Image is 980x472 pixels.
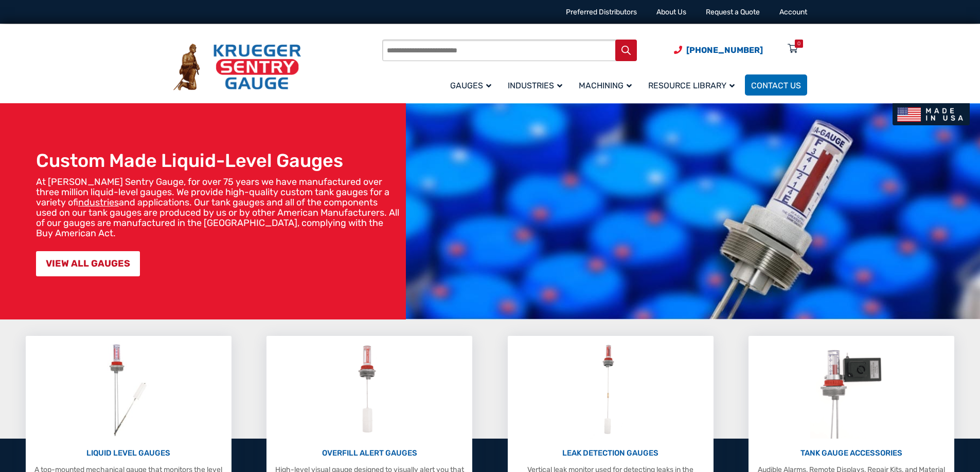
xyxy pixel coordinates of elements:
[272,447,467,459] p: OVERFILL ALERT GAUGES
[745,74,807,96] a: Contact Us
[36,251,140,276] a: VIEW ALL GAUGES
[754,447,949,459] p: TANK GAUGE ACCESSORIES
[674,44,763,56] a: Phone Number (920) 434-8860
[31,447,226,459] p: LIQUID LEVEL GAUGES
[444,73,502,97] a: Gauges
[590,341,631,439] img: Leak Detection Gauges
[648,81,735,90] span: Resource Library
[36,177,401,238] p: At [PERSON_NAME] Sentry Gauge, for over 75 years we have manufactured over three million liquid-l...
[78,197,119,208] a: industries
[656,8,686,16] a: About Us
[173,44,301,91] img: Krueger Sentry Gauge
[450,81,491,90] span: Gauges
[406,103,980,319] img: bg_hero_bannerksentry
[566,8,637,16] a: Preferred Distributors
[347,341,393,439] img: Overfill Alert Gauges
[686,45,763,55] span: [PHONE_NUMBER]
[810,341,893,439] img: Tank Gauge Accessories
[513,447,708,459] p: LEAK DETECTION GAUGES
[751,81,801,90] span: Contact Us
[36,149,401,172] h1: Custom Made Liquid-Level Gauges
[779,8,807,16] a: Account
[573,73,642,97] a: Machining
[508,81,562,90] span: Industries
[642,73,745,97] a: Resource Library
[797,40,800,48] div: 0
[101,341,155,439] img: Liquid Level Gauges
[502,73,573,97] a: Industries
[579,81,632,90] span: Machining
[893,103,970,125] img: Made In USA
[706,8,760,16] a: Request a Quote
